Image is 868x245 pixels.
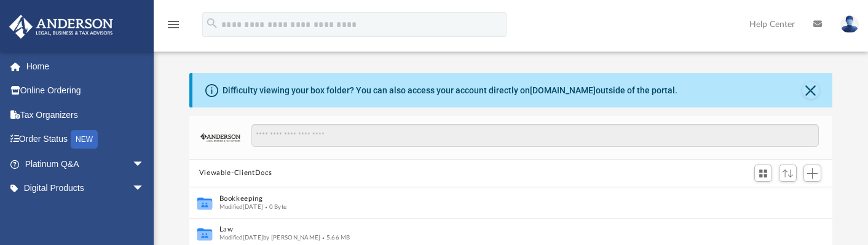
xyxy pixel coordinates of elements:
a: [DOMAIN_NAME] [530,85,596,95]
input: Search files and folders [251,124,819,147]
i: search [205,17,219,30]
a: Order StatusNEW [9,127,163,152]
button: Viewable-ClientDocs [199,168,272,179]
button: Sort [779,165,797,181]
div: Difficulty viewing your box folder? You can also access your account directly on outside of the p... [223,84,677,97]
span: arrow_drop_down [132,152,157,177]
a: Online Ordering [9,79,163,103]
button: Bookkeeping [219,195,786,203]
div: NEW [71,130,98,149]
a: Home [9,54,163,79]
span: Modified [DATE] [219,203,264,209]
button: Add [803,165,822,182]
span: Modified [DATE] by [PERSON_NAME] [219,234,321,240]
button: Law [219,225,786,233]
button: Switch to Grid View [754,165,773,182]
a: menu [166,23,181,32]
span: 5.66 MB [320,234,350,240]
span: arrow_drop_down [132,176,157,201]
button: Close [802,82,819,99]
span: 0 Byte [263,203,286,209]
a: My Entitiesarrow_drop_down [9,200,163,225]
span: arrow_drop_down [132,200,157,225]
a: Tax Organizers [9,103,163,127]
a: Platinum Q&Aarrow_drop_down [9,152,163,176]
i: menu [166,17,181,32]
a: Digital Productsarrow_drop_down [9,176,163,201]
img: Anderson Advisors Platinum Portal [6,15,117,39]
img: User Pic [840,15,859,33]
